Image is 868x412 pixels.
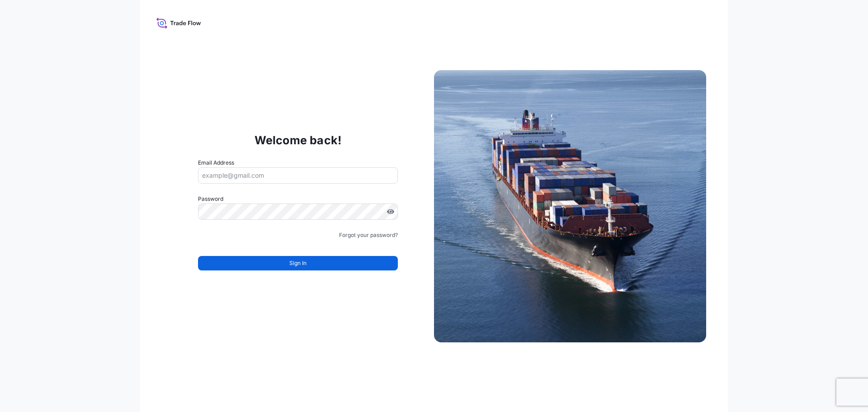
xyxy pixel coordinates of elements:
[198,158,234,167] label: Email Address
[339,231,398,240] a: Forgot your password?
[434,70,706,342] img: Ship illustration
[255,133,342,147] p: Welcome back!
[387,208,394,215] button: Show password
[198,194,398,204] label: Password
[289,259,307,268] span: Sign In
[198,256,398,270] button: Sign In
[198,167,398,184] input: example@gmail.com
